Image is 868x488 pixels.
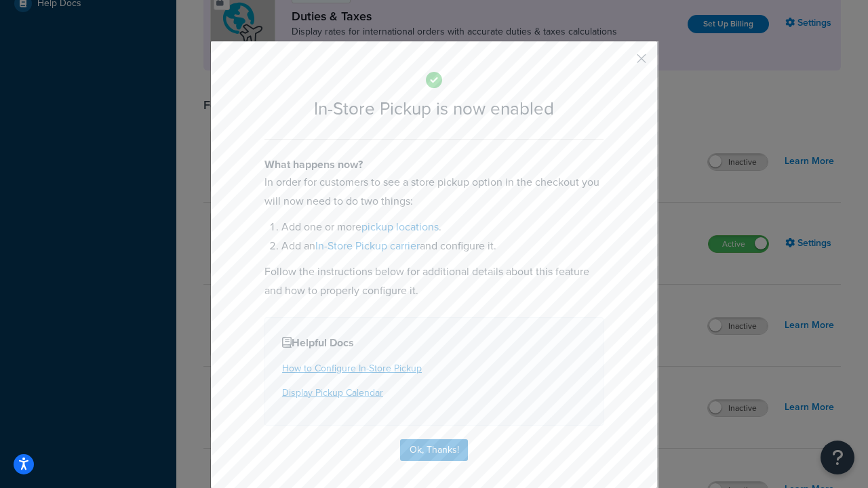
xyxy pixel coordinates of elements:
li: Add an and configure it. [281,237,604,256]
a: How to Configure In-Store Pickup [282,361,422,375]
li: Add one or more . [281,218,604,237]
a: In-Store Pickup carrier [315,238,420,253]
h2: In-Store Pickup is now enabled [264,99,604,119]
h4: Helpful Docs [282,335,586,351]
h4: What happens now? [264,157,604,173]
a: Display Pickup Calendar [282,386,383,400]
a: pickup locations [361,219,439,235]
p: In order for customers to see a store pickup option in the checkout you will now need to do two t... [264,173,604,211]
p: Follow the instructions below for additional details about this feature and how to properly confi... [264,262,604,300]
button: Ok, Thanks! [400,439,468,461]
